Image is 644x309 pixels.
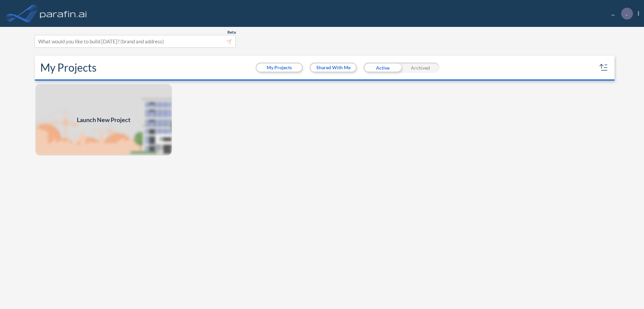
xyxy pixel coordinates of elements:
[35,83,172,156] a: Launch New Project
[39,7,88,20] img: logo
[257,64,302,72] button: My Projects
[77,115,130,124] span: Launch New Project
[601,8,639,20] div: ...
[227,30,236,35] span: Beta
[364,63,401,73] div: Active
[598,62,609,73] button: sort
[40,61,97,74] h2: My Projects
[401,63,439,73] div: Archived
[311,64,356,72] button: Shared With Me
[626,10,628,16] p: .
[35,83,172,156] img: add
